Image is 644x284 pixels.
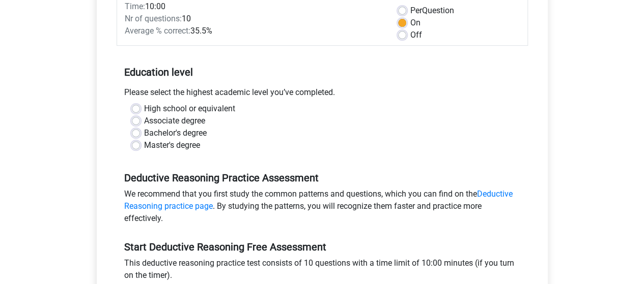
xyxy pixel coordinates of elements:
div: 10:00 [117,1,390,13]
label: High school or equivalent [144,103,235,115]
span: Per [410,6,422,15]
label: Question [410,5,454,17]
div: 35.5% [117,25,390,37]
label: On [410,17,421,29]
h5: Deductive Reasoning Practice Assessment [124,172,520,184]
div: We recommend that you first study the common patterns and questions, which you can find on the . ... [117,188,528,229]
div: 10 [117,13,390,25]
label: Bachelor's degree [144,127,207,139]
h5: Education level [124,62,520,82]
label: Associate degree [144,115,205,127]
div: Please select the highest academic level you’ve completed. [117,86,528,103]
label: Off [410,29,422,41]
span: Time: [125,2,145,11]
label: Master's degree [144,139,200,151]
span: Average % correct: [125,26,190,36]
h5: Start Deductive Reasoning Free Assessment [124,241,520,253]
span: Nr of questions: [125,14,182,23]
